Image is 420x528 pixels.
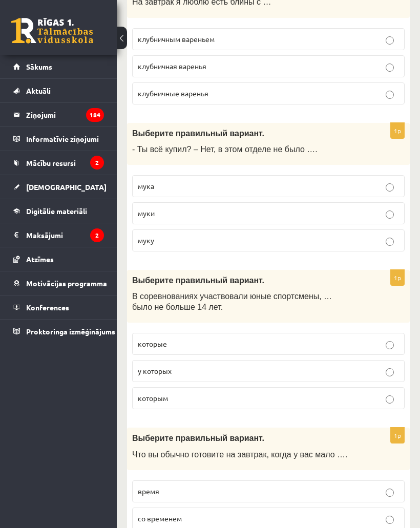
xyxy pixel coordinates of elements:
[138,487,159,496] span: время
[390,122,405,139] p: 1p
[13,199,104,223] a: Digitālie materiāli
[26,255,54,264] span: Atzīmes
[138,514,182,523] span: со временем
[138,61,206,71] span: клубничная варенья
[13,151,104,175] a: Mācību resursi
[13,55,104,78] a: Sākums
[138,236,154,245] span: муку
[386,91,394,99] input: клубничные варенья
[138,89,208,98] span: клубничные варенья
[26,206,87,216] span: Digitālie materiāli
[13,127,104,151] a: Informatīvie ziņojumi2
[390,427,405,443] p: 1p
[132,434,264,442] span: Выберите правильный вариант.
[13,247,104,271] a: Atzīmes
[90,156,104,170] i: 2
[26,303,69,312] span: Konferences
[13,271,104,295] a: Motivācijas programma
[138,366,172,375] span: у которых
[386,183,394,192] input: мука
[13,223,104,247] a: Maksājumi2
[13,175,104,199] a: [DEMOGRAPHIC_DATA]
[26,127,104,151] legend: Informatīvie ziņojumi
[386,238,394,246] input: муку
[13,320,104,343] a: Proktoringa izmēģinājums
[386,516,394,524] input: со временем
[26,86,51,95] span: Aktuāli
[386,341,394,349] input: которые
[132,276,264,285] span: Выберите правильный вариант.
[26,182,107,192] span: [DEMOGRAPHIC_DATA]
[132,292,332,311] span: В соревнованиях участвовали юные спортсмены, … было не больше 14 лет.
[11,18,93,44] a: Rīgas 1. Tālmācības vidusskola
[13,79,104,102] a: Aktuāli
[386,368,394,376] input: у которых
[26,158,76,167] span: Mācību resursi
[386,36,394,45] input: клубничным вареньем
[138,339,167,348] span: которые
[26,103,104,126] legend: Ziņojumi
[386,395,394,404] input: которым
[138,181,154,191] span: мука
[26,62,52,71] span: Sākums
[138,34,215,44] span: клубничным вареньем
[386,210,394,219] input: муки
[26,327,115,336] span: Proktoringa izmēģinājums
[132,450,347,459] span: Что вы обычно готовите на завтрак, когда у вас мало ….
[26,279,107,288] span: Motivācijas programma
[86,108,104,122] i: 184
[386,64,394,72] input: клубничная варенья
[90,228,104,242] i: 2
[390,269,405,286] p: 1p
[138,393,168,403] span: которым
[132,145,318,154] span: - Ты всё купил? – Нет, в этом отделе не было ….
[13,295,104,319] a: Konferences
[138,208,155,218] span: муки
[13,103,104,126] a: Ziņojumi184
[386,489,394,497] input: время
[26,223,104,247] legend: Maksājumi
[132,129,264,138] span: Выберите правильный вариант.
